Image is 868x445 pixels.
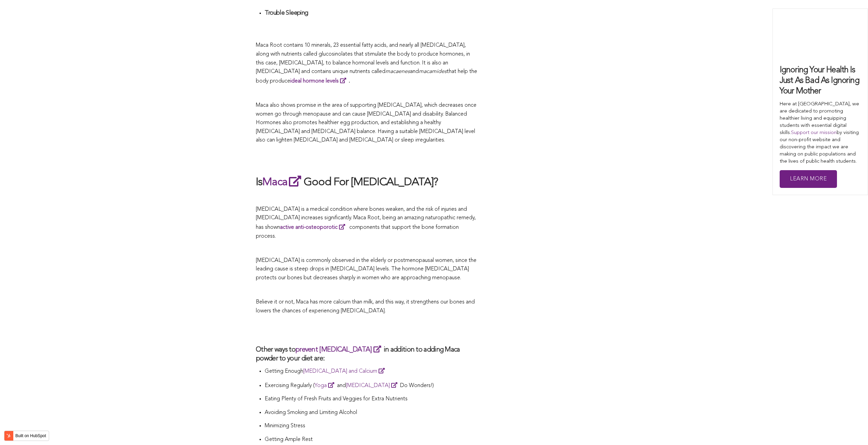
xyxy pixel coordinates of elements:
[256,43,470,74] span: Maca Root contains 10 minerals, 23 essential fatty acids, and nearly all [MEDICAL_DATA], along wi...
[290,78,350,84] strong: .
[265,367,477,376] p: Getting Enough
[265,409,477,417] p: Avoiding Smoking and Limiting Alcohol
[256,69,477,84] span: that help the body produce
[295,346,384,353] a: prevent [MEDICAL_DATA]
[385,69,410,74] span: macaenes
[265,381,477,390] p: Exercising Regularly ( and Do Wonders!)
[290,78,349,84] a: ideal hormone levels
[4,431,49,441] button: Built on HubSpot
[256,299,475,314] span: Believe it or not, Maca has more calcium than milk, and this way, it strengthens our bones and lo...
[265,435,477,444] p: Getting Ample Rest
[265,422,477,431] p: Minimizing Stress
[256,103,476,143] span: Maca also shows promise in the area of supporting [MEDICAL_DATA], which decreases once women go t...
[834,412,868,445] iframe: Chat Widget
[410,69,419,74] span: and
[265,395,477,404] p: Eating Plenty of Fresh Fruits and Veggies for Extra Nutrients
[265,9,477,17] h4: Trouble Sleeping
[262,177,304,188] a: Maca
[256,174,477,190] h2: Is Good For [MEDICAL_DATA]?
[314,383,337,388] a: Yoga
[4,432,13,440] img: HubSpot sprocket logo
[13,431,49,440] label: Built on HubSpot
[346,383,400,388] a: [MEDICAL_DATA]
[256,345,477,363] h3: Other ways to in addition to adding Maca powder to your diet are:
[780,170,837,188] a: Learn More
[256,258,476,281] span: [MEDICAL_DATA] is commonly observed in the elderly or postmenopausal women, since the leading cau...
[256,207,476,239] span: [MEDICAL_DATA] is a medical condition where bones weaken, and the risk of injuries and [MEDICAL_D...
[280,225,348,230] a: active anti-osteoporotic
[419,69,447,74] span: macamides
[303,369,387,374] a: [MEDICAL_DATA] and Calcium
